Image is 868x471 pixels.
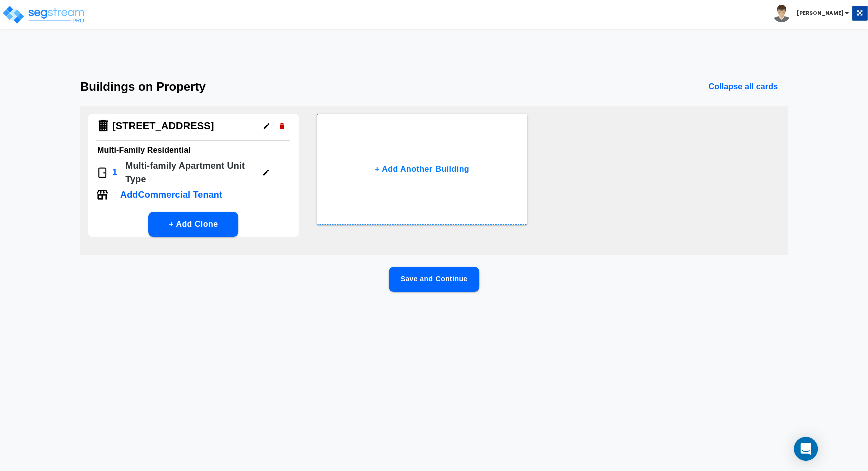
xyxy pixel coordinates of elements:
img: Building Icon [96,119,110,133]
p: Add Commercial Tenant [120,188,222,202]
button: + Add Clone [148,212,238,237]
h4: [STREET_ADDRESS] [112,120,214,132]
p: Collapse all cards [708,81,778,93]
p: 1 [112,166,117,179]
button: Save and Continue [389,267,479,292]
b: [PERSON_NAME] [797,9,844,17]
h3: Buildings on Property [80,80,206,94]
p: Multi-family Apartment Unit Type [125,159,254,186]
h6: Multi-Family Residential [97,143,290,157]
img: avatar.png [773,5,790,22]
img: Door Icon [96,167,108,179]
div: Open Intercom Messenger [794,437,818,461]
img: Tenant Icon [96,189,108,201]
button: + Add Another Building [317,114,528,225]
img: logo_pro_r.png [2,5,87,25]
